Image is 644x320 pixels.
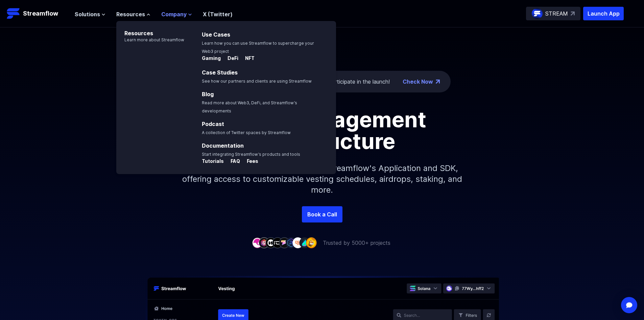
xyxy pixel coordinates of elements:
a: Tutorials [202,158,225,165]
p: Gaming [202,55,221,62]
img: top-right-arrow.svg [571,12,575,16]
img: company-4 [272,237,283,248]
a: Documentation [202,142,244,149]
a: Streamflow [7,7,68,20]
span: See how our partners and clients are using Streamflow [202,79,312,84]
span: Company [161,10,187,18]
a: Check Now [403,78,433,86]
p: FAQ [225,158,240,165]
a: NFT [240,56,255,62]
img: company-3 [265,237,276,248]
p: Fees [241,158,258,165]
a: Gaming [202,56,222,62]
button: Company [161,10,192,18]
a: FAQ [225,158,241,165]
img: top-right-arrow.png [436,80,440,84]
img: company-8 [299,237,310,248]
img: company-5 [279,237,290,248]
img: company-9 [306,237,317,248]
p: Simplify your token distribution with Streamflow's Application and SDK, offering access to custom... [177,152,468,206]
span: Resources [116,10,145,18]
p: Streamflow [23,9,58,18]
span: Read more about Web3, DeFi, and Streamflow’s developments [202,100,297,113]
a: Book a Call [302,206,342,222]
span: A collection of Twitter spaces by Streamflow [202,130,291,135]
span: Start integrating Streamflow’s products and tools [202,152,300,157]
span: Learn how you can use Streamflow to supercharge your Web3 project [202,41,314,54]
p: NFT [240,55,255,62]
img: streamflow-logo-circle.png [532,8,543,19]
a: STREAM [526,7,580,20]
a: Use Cases [202,31,230,38]
p: STREAM [545,9,568,18]
img: company-6 [286,237,296,248]
span: Solutions [75,10,100,18]
div: Open Intercom Messenger [621,297,637,313]
img: company-7 [292,237,303,248]
button: Solutions [75,10,105,18]
p: Resources [116,21,184,37]
img: company-2 [259,237,269,248]
img: Streamflow Logo [7,7,20,20]
p: Trusted by 5000+ projects [323,239,390,247]
button: Resources [116,10,150,18]
p: Learn more about Streamflow [116,37,184,43]
p: Tutorials [202,158,224,165]
a: DeFi [222,56,240,62]
p: DeFi [222,55,238,62]
a: Podcast [202,121,224,127]
img: company-1 [252,237,263,248]
a: Fees [241,158,258,165]
a: Case Studies [202,69,238,76]
button: Launch App [583,7,624,20]
a: Blog [202,91,214,98]
a: X (Twitter) [203,11,233,18]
